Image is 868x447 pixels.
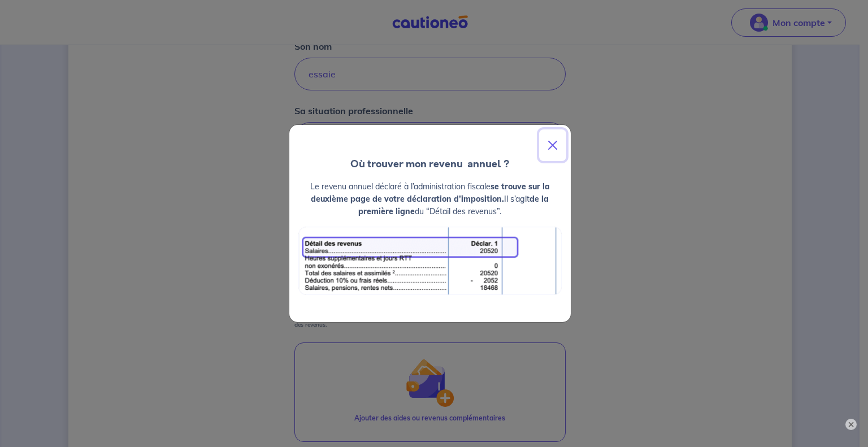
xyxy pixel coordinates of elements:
[311,181,550,204] strong: se trouve sur la deuxième page de votre déclaration d’imposition.
[298,227,562,295] img: exemple_revenu.png
[289,157,571,171] h4: Où trouver mon revenu annuel ?
[845,419,857,430] button: ×
[358,194,549,216] strong: de la première ligne
[298,180,562,218] p: Le revenu annuel déclaré à l’administration fiscale Il s’agit du “Détail des revenus”.
[539,129,566,161] button: Close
